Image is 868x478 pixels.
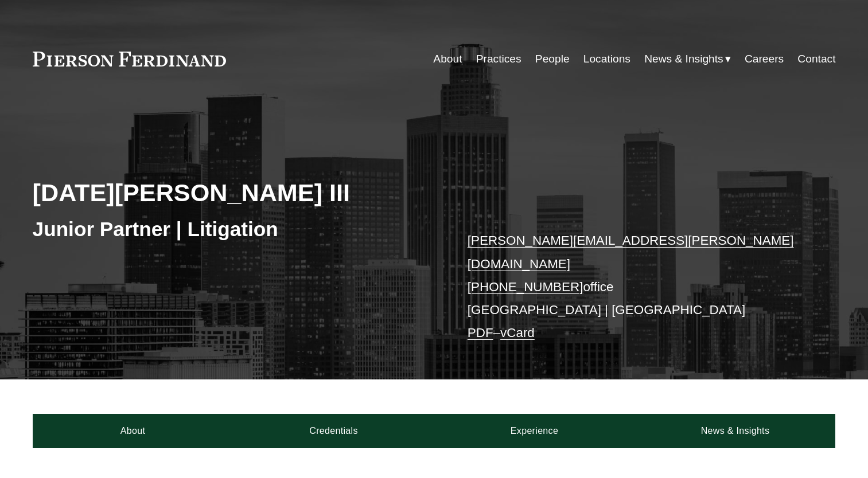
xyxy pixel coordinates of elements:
a: Careers [745,48,784,70]
a: About [433,48,462,70]
a: Credentials [233,414,434,448]
h3: Junior Partner | Litigation [33,217,434,242]
span: News & Insights [644,49,723,69]
a: Contact [797,48,835,70]
a: [PHONE_NUMBER] [468,280,583,294]
a: [PERSON_NAME][EMAIL_ADDRESS][PERSON_NAME][DOMAIN_NAME] [468,233,794,271]
a: Experience [434,414,635,448]
h2: [DATE][PERSON_NAME] III [33,178,434,207]
a: Locations [583,48,630,70]
a: folder dropdown [644,48,731,70]
a: News & Insights [635,414,835,448]
p: office [GEOGRAPHIC_DATA] | [GEOGRAPHIC_DATA] – [468,229,802,345]
a: PDF [468,326,493,340]
a: vCard [500,326,535,340]
a: People [535,48,570,70]
a: Practices [476,48,521,70]
a: About [33,414,233,448]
